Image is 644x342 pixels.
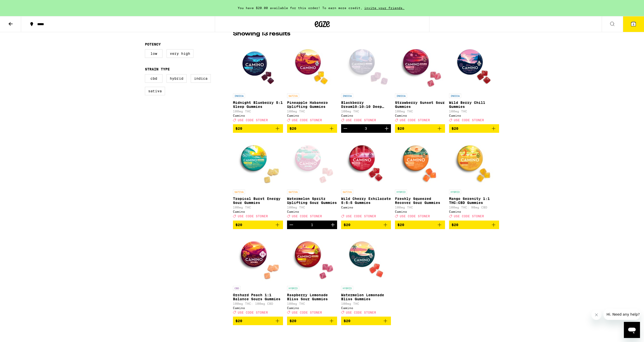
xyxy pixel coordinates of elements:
a: Open page for Raspberry Lemonade Bliss Sour Gummies from Camino [287,233,337,317]
img: Camino - Pineapple Habanero Uplifting Gummies [287,41,337,91]
p: Showing 13 results [233,30,290,38]
img: Camino - Watermelon Lemonade Bliss Gummies [341,233,391,283]
p: SATIVA [287,94,299,98]
button: Increment [382,124,391,133]
legend: Potency [145,42,161,46]
div: Camino [287,210,337,213]
span: USE CODE STONER [400,118,430,122]
p: SATIVA [287,190,299,194]
label: Low [145,49,163,58]
span: invite your friends. [363,6,406,10]
button: Add to bag [287,124,337,133]
span: USE CODE STONER [238,311,268,314]
iframe: Button to launch messaging window [624,322,640,338]
span: USE CODE STONER [292,311,322,314]
span: USE CODE STONER [454,118,484,122]
p: HYBRID [341,286,353,290]
span: 5 [633,23,634,26]
p: Watermelon Lemonade Bliss Gummies [341,293,391,301]
a: Open page for Freshly Squeezed Recover Sour Gummies from Camino [395,137,445,220]
a: Open page for Orchard Peach 1:1 Balance Sours Gummies from Camino [233,233,283,317]
span: USE CODE STONER [346,311,376,314]
p: 100mg THC [233,206,283,209]
legend: Strain Type [145,67,170,71]
span: USE CODE STONER [454,215,484,218]
p: SATIVA [233,190,245,194]
p: 100mg THC [341,110,391,113]
button: Add to bag [449,124,499,133]
p: 100mg THC: 100mg CBD [233,302,283,305]
span: $20 [452,126,458,131]
label: CBD [145,74,163,83]
a: Open page for Wild Berry Chill Gummies from Camino [449,41,499,124]
span: $20 [397,223,404,227]
label: Indica [191,74,211,83]
p: 100mg THC [395,206,445,209]
img: Camino - Raspberry Lemonade Bliss Sour Gummies [287,233,337,283]
span: USE CODE STONER [292,215,322,218]
p: HYBRID [395,190,407,194]
button: Decrement [287,221,296,229]
img: Camino - Orchard Peach 1:1 Balance Sours Gummies [233,233,283,283]
p: 100mg THC [341,302,391,305]
div: Camino [287,114,337,117]
p: Midnight Blueberry 5:1 Sleep Gummies [233,101,283,109]
span: You have $20.00 available for this order! To earn more credit, [238,6,363,10]
p: INDICA [233,94,245,98]
div: Camino [233,210,283,213]
p: Watermelon Spritz Uplifting Sour Gummies [287,197,337,205]
button: 5 [623,16,644,32]
p: Blackberry Dream10:10:10 Deep Sleep Gummies [341,101,391,109]
p: HYBRID [287,286,299,290]
p: 100mg THC [395,110,445,113]
button: Add to bag [287,317,337,325]
img: Camino - Wild Cherry Exhilarate 5:5:5 Gummies [341,137,391,187]
button: Add to bag [233,124,283,133]
button: Add to bag [341,221,391,229]
span: $20 [452,223,458,227]
iframe: Close message [591,310,601,320]
img: Camino - Mango Serenity 1:1 THC:CBD Gummies [449,137,499,187]
a: Open page for Pineapple Habanero Uplifting Gummies from Camino [287,41,337,124]
span: USE CODE STONER [346,118,376,122]
p: Mango Serenity 1:1 THC:CBD Gummies [449,197,499,205]
span: USE CODE STONER [238,118,268,122]
label: Sativa [145,87,165,95]
div: Camino [395,114,445,117]
p: Orchard Peach 1:1 Balance Sours Gummies [233,293,283,301]
button: Add to bag [449,221,499,229]
a: Open page for Mango Serenity 1:1 THC:CBD Gummies from Camino [449,137,499,220]
div: Camino [449,114,499,117]
p: 100mg THC [233,110,283,113]
span: $20 [290,126,296,131]
p: Wild Cherry Exhilarate 5:5:5 Gummies [341,197,391,205]
span: $20 [397,126,404,131]
a: Open page for Blackberry Dream10:10:10 Deep Sleep Gummies from Camino [341,41,391,124]
a: Open page for Tropical Burst Energy Sour Gummies from Camino [233,137,283,220]
a: Open page for Wild Cherry Exhilarate 5:5:5 Gummies from Camino [341,137,391,220]
p: CBD [233,286,240,290]
span: USE CODE STONER [400,215,430,218]
iframe: Message from company [603,309,640,320]
span: USE CODE STONER [238,215,268,218]
img: Camino - Wild Berry Chill Gummies [449,41,499,91]
p: HYBRID [449,190,461,194]
p: Tropical Burst Energy Sour Gummies [233,197,283,205]
button: Add to bag [233,317,283,325]
p: INDICA [395,94,407,98]
span: $20 [235,223,242,227]
p: 100mg THC: 98mg CBD [449,206,499,209]
div: Camino [341,306,391,310]
a: Open page for Watermelon Spritz Uplifting Sour Gummies from Camino [287,137,337,220]
button: Add to bag [233,221,283,229]
span: $20 [235,126,242,131]
label: Very High [167,49,193,58]
p: Strawberry Sunset Sour Gummies [395,101,445,109]
button: Add to bag [341,317,391,325]
span: $20 [344,319,350,323]
div: Camino [341,114,391,117]
img: Camino - Tropical Burst Energy Sour Gummies [233,137,283,187]
div: Camino [233,306,283,310]
a: Open page for Strawberry Sunset Sour Gummies from Camino [395,41,445,124]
